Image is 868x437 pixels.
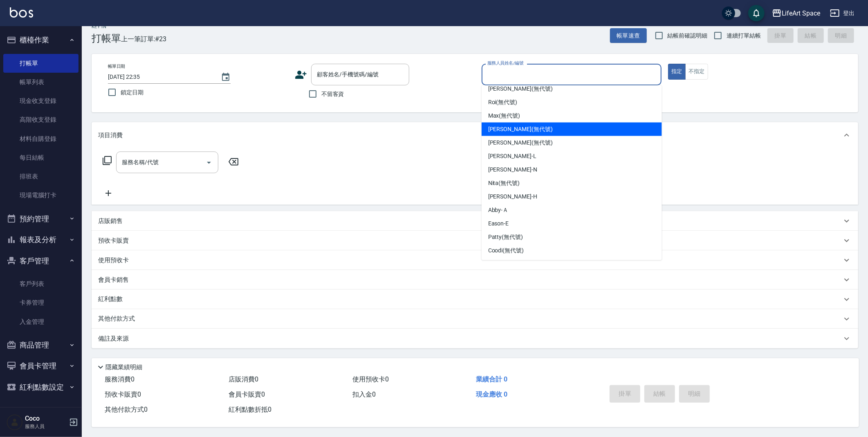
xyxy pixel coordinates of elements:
[488,179,520,187] span: Nita (無代號)
[98,295,127,304] p: 紅利點數
[3,274,79,293] a: 客戶列表
[488,85,553,93] span: [PERSON_NAME] (無代號)
[3,91,79,110] a: 現金收支登錄
[3,250,79,272] button: 客戶管理
[121,34,167,44] span: 上一筆訂單:#23
[92,290,858,309] div: 紅利點數
[7,414,23,430] img: Person
[3,29,79,51] button: 櫃檯作業
[121,88,144,97] span: 鎖定日期
[782,8,820,18] div: LifeArt Space
[98,276,129,284] p: 會員卡銷售
[105,406,148,413] span: 其他付款方式 0
[105,363,142,372] p: 隱藏業績明細
[216,67,236,87] button: Choose date, selected date is 2025-10-09
[3,293,79,312] a: 卡券管理
[488,219,509,228] span: Eason -E
[3,355,79,377] button: 會員卡管理
[488,138,553,147] span: [PERSON_NAME] (無代號)
[92,309,858,329] div: 其他付款方式
[769,5,823,22] button: LifeArt Space
[488,111,520,120] span: Max (無代號)
[92,122,858,148] div: 項目消費
[3,312,79,331] a: 入金管理
[321,90,344,98] span: 不留客資
[3,73,79,91] a: 帳單列表
[229,375,258,383] span: 店販消費 0
[108,70,213,84] input: YYYY/MM/DD hh:mm
[92,329,858,348] div: 備註及來源
[352,375,389,383] span: 使用預收卡 0
[748,5,765,21] button: save
[3,334,79,356] button: 商品管理
[352,390,376,398] span: 扣入金 0
[3,377,79,398] button: 紅利點數設定
[488,246,524,255] span: Coodi (無代號)
[3,229,79,250] button: 報表及分析
[98,217,123,225] p: 店販銷售
[229,390,265,398] span: 會員卡販賣 0
[108,63,125,69] label: 帳單日期
[92,24,121,29] h2: Key In
[105,390,141,398] span: 預收卡販賣 0
[92,270,858,290] div: 會員卡銷售
[488,192,537,201] span: [PERSON_NAME] -H
[98,334,129,343] p: 備註及來源
[25,415,67,423] h5: Coco
[92,231,858,250] div: 預收卡販賣
[92,33,121,44] h3: 打帳單
[25,423,67,430] p: 服務人員
[3,167,79,186] a: 排班表
[727,31,761,40] span: 連續打單結帳
[3,208,79,230] button: 預約管理
[98,256,129,265] p: 使用預收卡
[105,375,135,383] span: 服務消費 0
[92,211,858,231] div: 店販銷售
[3,148,79,167] a: 每日結帳
[476,375,507,383] span: 業績合計 0
[488,125,553,134] span: [PERSON_NAME] (無代號)
[3,54,79,73] a: 打帳單
[488,165,537,174] span: [PERSON_NAME] -N
[3,110,79,129] a: 高階收支登錄
[668,31,708,40] span: 結帳前確認明細
[488,98,518,107] span: Roi (無代號)
[488,233,523,241] span: Patty (無代號)
[202,156,215,169] button: Open
[476,390,507,398] span: 現金應收 0
[98,236,129,245] p: 預收卡販賣
[827,6,858,21] button: 登出
[3,186,79,205] a: 現場電腦打卡
[10,7,33,18] img: Logo
[3,129,79,148] a: 材料自購登錄
[685,64,708,80] button: 不指定
[488,206,509,214] span: Abby -Ａ
[668,64,686,80] button: 指定
[98,131,123,140] p: 項目消費
[98,314,139,323] p: 其他付款方式
[487,60,523,66] label: 服務人員姓名/編號
[488,152,536,161] span: [PERSON_NAME] -L
[229,406,271,413] span: 紅利點數折抵 0
[92,250,858,270] div: 使用預收卡
[610,28,647,43] button: 帳單速查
